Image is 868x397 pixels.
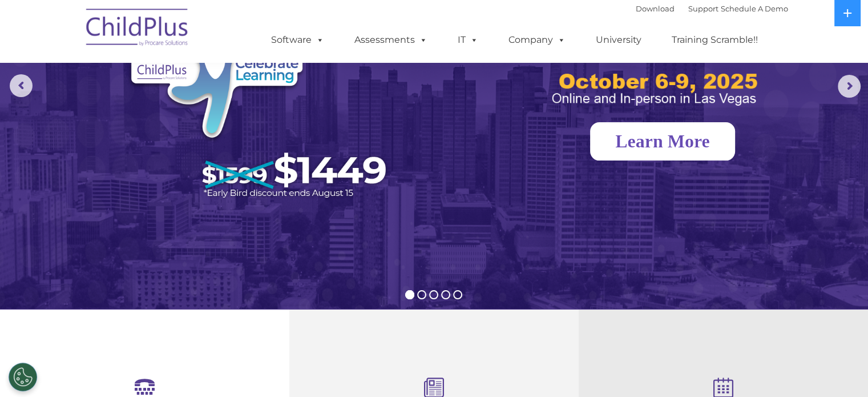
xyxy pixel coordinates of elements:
span: Phone number [159,122,207,131]
a: Training Scramble!! [660,29,769,51]
a: Learn More [590,122,735,161]
img: ChildPlus by Procare Solutions [80,1,195,58]
a: Schedule A Demo [721,4,788,13]
a: Company [497,29,577,51]
span: Last name [159,75,193,84]
a: Download [636,4,675,13]
a: University [584,29,653,51]
button: Cookies Settings [9,363,37,391]
font: | [636,4,788,13]
a: Assessments [343,29,439,51]
a: Support [688,4,718,13]
a: Software [260,29,336,51]
a: IT [446,29,490,51]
